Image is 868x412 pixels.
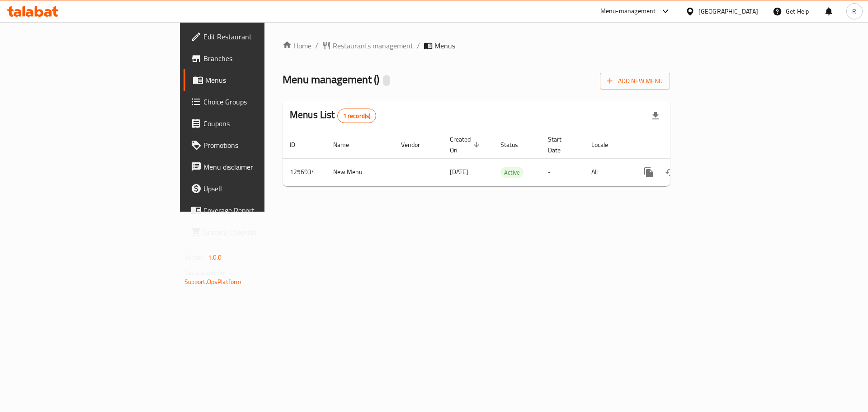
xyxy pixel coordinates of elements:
[584,158,631,186] td: All
[401,139,432,150] span: Vendor
[203,96,318,107] span: Choice Groups
[203,183,318,194] span: Upsell
[184,267,226,279] span: Get support on:
[338,112,376,120] span: 1 record(s)
[283,40,670,51] nav: breadcrumb
[852,6,856,16] span: R
[698,6,758,16] div: [GEOGRAPHIC_DATA]
[607,76,663,87] span: Add New Menu
[203,161,318,172] span: Menu disclaimer
[184,69,325,91] a: Menus
[450,134,482,156] span: Created On
[500,167,524,178] div: Active
[184,91,325,113] a: Choice Groups
[203,140,318,151] span: Promotions
[283,131,732,186] table: enhanced table
[322,40,413,51] a: Restaurants management
[333,139,361,150] span: Name
[203,31,318,42] span: Edit Restaurant
[184,251,207,263] span: Version:
[203,53,318,64] span: Branches
[184,134,325,156] a: Promotions
[203,118,318,129] span: Coupons
[283,69,379,90] span: Menu management ( )
[591,139,620,150] span: Locale
[184,113,325,134] a: Coupons
[184,221,325,243] a: Grocery Checklist
[203,227,318,237] span: Grocery Checklist
[638,161,660,183] button: more
[450,166,468,178] span: [DATE]
[548,134,573,156] span: Start Date
[184,26,325,47] a: Edit Restaurant
[184,276,242,288] a: Support.OpsPlatform
[645,105,666,127] div: Export file
[290,108,376,123] h2: Menus List
[500,167,524,178] span: Active
[208,251,222,263] span: 1.0.0
[184,199,325,221] a: Coverage Report
[203,205,318,216] span: Coverage Report
[600,6,656,17] div: Menu-management
[333,40,413,51] span: Restaurants management
[290,139,307,150] span: ID
[541,158,584,186] td: -
[434,40,455,51] span: Menus
[631,131,732,159] th: Actions
[500,139,530,150] span: Status
[600,73,670,90] button: Add New Menu
[337,109,377,123] div: Total records count
[205,75,318,85] span: Menus
[184,47,325,69] a: Branches
[417,40,420,51] li: /
[184,156,325,178] a: Menu disclaimer
[326,158,394,186] td: New Menu
[184,178,325,199] a: Upsell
